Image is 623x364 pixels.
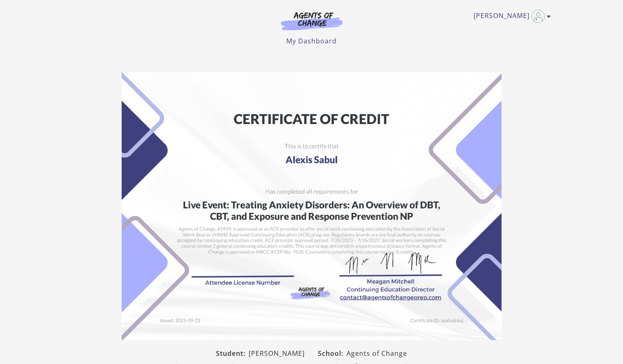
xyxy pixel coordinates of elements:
[347,348,407,358] span: Agents of Change
[216,348,249,358] span: Student:
[473,10,547,23] a: Toggle menu
[122,72,502,340] img: Certificate
[272,11,351,30] img: Agents of Change Logo
[286,36,337,45] a: My Dashboard
[249,348,305,358] span: [PERSON_NAME]
[318,348,347,358] span: School:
